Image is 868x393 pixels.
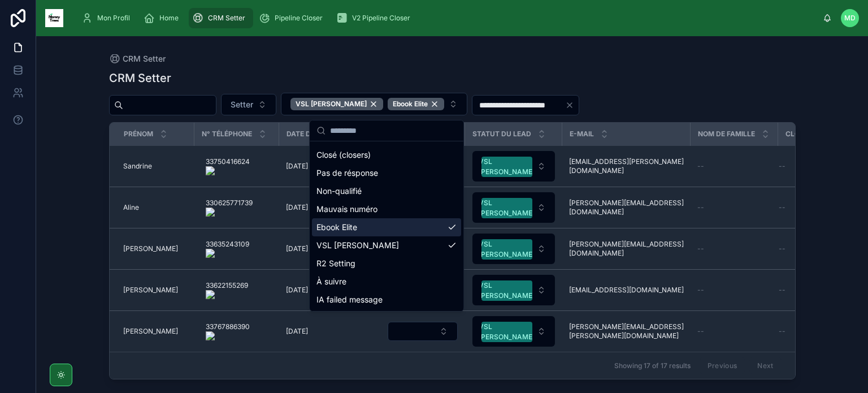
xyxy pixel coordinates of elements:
[206,208,253,217] img: actions-icon.png
[472,316,555,347] button: Select Button
[472,129,531,139] span: Statut du lead
[569,240,684,258] a: [PERSON_NAME][EMAIL_ADDRESS][DOMAIN_NAME]
[123,286,178,295] span: [PERSON_NAME]
[697,162,704,171] span: --
[123,203,139,212] span: Aline
[201,277,272,304] a: 33622155269
[779,286,785,295] span: --
[97,14,130,23] span: Mon Profil
[206,157,250,166] onoff-telecom-ce-phone-number-wrapper: 33750416624
[286,286,308,295] span: [DATE]
[697,244,771,253] a: --
[286,286,374,295] a: [DATE]
[779,244,785,253] span: --
[286,203,308,212] span: [DATE]
[124,129,153,139] span: Prénom
[206,198,253,207] onoff-telecom-ce-phone-number-wrapper: 330625771739
[697,327,771,336] a: --
[472,150,555,182] a: Select Button
[312,164,461,182] div: Pas de résponse
[697,327,704,336] span: --
[281,93,467,115] button: Select Button
[206,240,249,248] onoff-telecom-ce-phone-number-wrapper: 33635243109
[779,327,785,336] span: --
[45,9,63,27] img: App logo
[779,203,785,212] span: --
[698,129,755,139] span: Nom de famille
[78,8,138,28] a: Mon Profil
[140,8,186,28] a: Home
[472,274,555,306] a: Select Button
[206,290,248,299] img: actions-icon.png
[779,286,849,295] a: --
[779,162,785,171] span: --
[569,322,684,340] a: [PERSON_NAME][EMAIL_ADDRESS][PERSON_NAME][DOMAIN_NAME]
[569,286,684,295] a: [EMAIL_ADDRESS][DOMAIN_NAME]
[779,162,849,171] a: --
[479,198,535,218] div: VSL [PERSON_NAME]
[286,162,308,171] span: [DATE]
[479,239,535,260] div: VSL [PERSON_NAME]
[472,192,555,223] a: Select Button
[312,254,461,273] div: R2 Setting
[697,244,704,253] span: --
[123,53,166,64] span: CRM Setter
[208,14,245,23] span: CRM Setter
[206,166,250,175] img: actions-icon.png
[221,94,276,115] button: Select Button
[231,99,253,110] span: Setter
[123,327,178,336] span: [PERSON_NAME]
[202,129,252,139] span: N° Téléphone
[123,162,188,171] a: Sandrine
[123,203,188,212] a: Aline
[109,53,166,64] a: CRM Setter
[159,14,179,23] span: Home
[123,244,188,253] a: [PERSON_NAME]
[569,157,684,175] span: [EMAIL_ADDRESS][PERSON_NAME][DOMAIN_NAME]
[286,162,374,171] a: [DATE]
[123,286,188,295] a: [PERSON_NAME]
[472,234,555,264] button: Select Button
[310,141,463,311] div: Suggestions
[779,244,849,253] a: --
[109,70,171,86] h1: CRM Setter
[72,6,823,31] div: scrollable content
[201,194,272,221] a: 330625771739
[479,157,535,177] div: VSL [PERSON_NAME]
[472,233,555,265] a: Select Button
[697,203,771,212] a: --
[123,327,188,336] a: [PERSON_NAME]
[123,162,152,171] span: Sandrine
[472,192,555,223] button: Select Button
[123,244,178,253] span: [PERSON_NAME]
[388,98,444,110] button: Unselect EBOOK_ELITE
[844,14,856,23] span: MD
[286,203,374,212] a: [DATE]
[570,129,594,139] span: E-mail
[286,244,308,253] span: [DATE]
[614,361,691,370] span: Showing 17 of 17 results
[388,98,444,110] div: Ebook Elite
[286,244,374,253] a: [DATE]
[312,273,461,291] div: À suivre
[352,14,410,23] span: V2 Pipeline Closer
[779,327,849,336] a: --
[312,291,461,309] div: IA failed message
[387,321,458,342] a: Select Button
[201,235,272,262] a: 33635243109
[255,8,331,28] a: Pipeline Closer
[206,249,249,258] img: actions-icon.png
[275,14,323,23] span: Pipeline Closer
[472,275,555,305] button: Select Button
[206,331,250,340] img: actions-icon.png
[290,98,383,110] div: VSL [PERSON_NAME]
[201,318,272,345] a: 33767886390
[333,8,418,28] a: V2 Pipeline Closer
[312,218,461,236] div: Ebook Elite
[785,129,813,139] span: Closer
[472,151,555,182] button: Select Button
[312,236,461,254] div: VSL [PERSON_NAME]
